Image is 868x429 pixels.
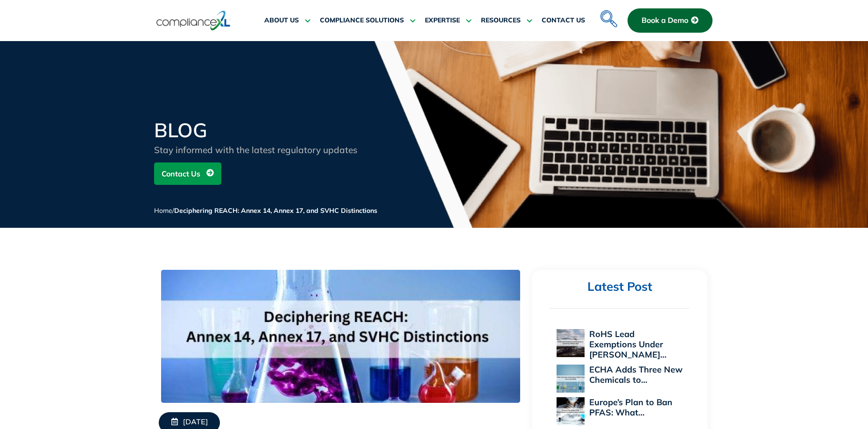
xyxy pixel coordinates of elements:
a: ABOUT US [264,9,311,32]
span: Contact Us [162,165,200,183]
span: Deciphering REACH: Annex 14, Annex 17, and SVHC Distinctions [174,206,377,215]
a: ECHA Adds Three New Chemicals to… [589,364,683,385]
a: Contact Us [154,162,221,185]
span: CONTACT US [542,16,585,25]
span: Book a Demo [642,16,688,25]
img: RoHS Lead Exemptions Under Annex III A Guide for 2025 to 2027 [557,329,585,357]
a: CONTACT US [542,9,585,32]
a: COMPLIANCE SOLUTIONS [320,9,416,32]
a: EXPERTISE [425,9,472,32]
span: RESOURCES [481,16,521,25]
span: COMPLIANCE SOLUTIONS [320,16,404,25]
span: / [154,206,377,215]
span: EXPERTISE [425,16,460,25]
img: ECHA Adds Three New Chemicals to REACH Candidate List in June 2025 [557,365,585,393]
a: Book a Demo [628,8,713,33]
a: Europe’s Plan to Ban PFAS: What… [589,397,672,418]
a: Home [154,206,172,215]
h2: BLOG [154,120,378,140]
h2: Latest Post [550,279,690,295]
span: Stay informed with the latest regulatory updates [154,144,357,155]
span: ABOUT US [264,16,299,25]
img: Deciphering-REACH_-Annex-14-Annex-17-and-SVHC-Distinctions-563×400 [161,270,520,403]
span: [DATE] [183,418,208,428]
a: navsearch-button [598,5,617,23]
img: logo-one.svg [156,10,231,31]
a: RoHS Lead Exemptions Under [PERSON_NAME]… [589,329,666,360]
img: Europe’s Plan to Ban PFAS: What It Means for Industry and Consumers [557,397,585,425]
a: RESOURCES [481,9,532,32]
